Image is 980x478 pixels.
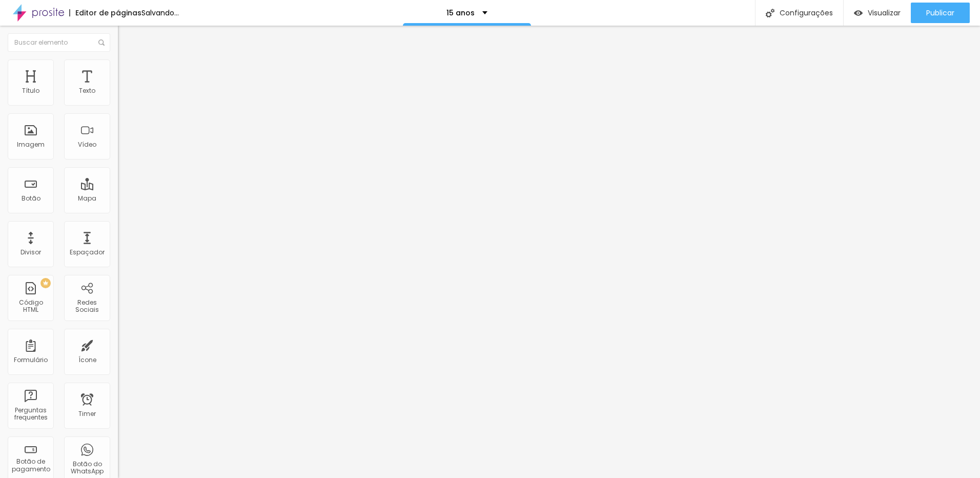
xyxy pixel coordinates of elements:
iframe: Editor [118,26,980,478]
div: Salvando... [141,9,179,16]
div: Botão [22,195,40,202]
div: Redes Sociais [67,299,107,314]
div: Texto [79,87,95,94]
img: view-1.svg [854,9,863,17]
span: Publicar [926,9,954,17]
div: Imagem [17,141,45,148]
div: Editor de páginas [69,9,141,16]
div: Perguntas frequentes [10,407,51,422]
span: Visualizar [868,9,901,17]
div: Código HTML [10,299,51,314]
button: Visualizar [844,3,911,23]
div: Botão do WhatsApp [67,461,107,475]
div: Espaçador [70,249,105,256]
img: Icone [766,9,774,17]
input: Buscar elemento [8,33,110,52]
div: Botão de pagamento [10,458,51,473]
p: 15 anos [446,9,475,16]
button: Publicar [911,3,970,23]
div: Formulário [14,356,48,364]
img: Icone [98,39,105,46]
div: Vídeo [78,141,96,148]
div: Título [22,87,39,94]
div: Timer [78,410,96,417]
div: Ícone [78,356,96,364]
div: Divisor [21,249,41,256]
div: Mapa [78,195,96,202]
